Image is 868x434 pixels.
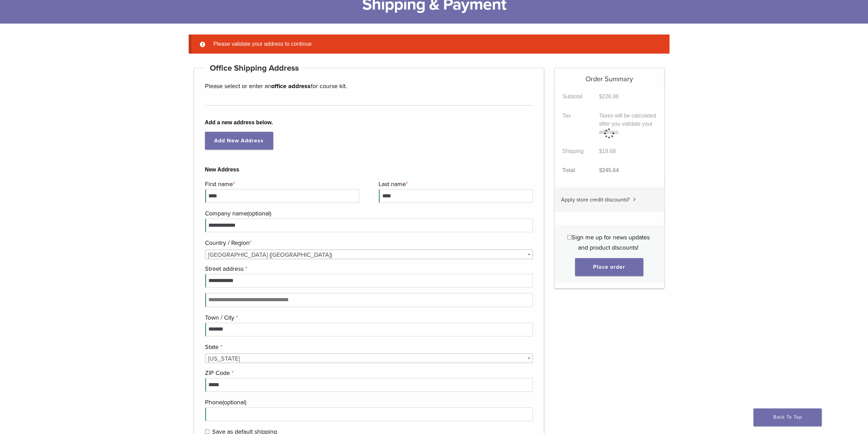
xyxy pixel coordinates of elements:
[561,196,630,203] span: Apply store credit discounts?
[205,342,531,352] label: State
[205,81,533,91] p: Please select or enter an for course kit.
[205,179,357,189] label: First name
[555,68,664,83] h5: Order Summary
[567,235,572,239] input: Sign me up for news updates and product discounts!
[222,398,246,406] span: (optional)
[575,258,643,276] button: Place order
[205,250,533,259] span: Country / Region
[205,118,533,127] b: Add a new address below.
[247,210,271,217] span: (optional)
[572,234,650,251] span: Sign me up for news updates and product discounts!
[205,264,531,274] label: Street address
[205,166,533,174] b: New Address
[205,397,531,407] label: Phone
[205,132,273,150] a: Add New Address
[753,408,822,426] a: Back To Top
[633,198,636,201] img: caret.svg
[205,238,531,248] label: Country / Region
[211,40,659,48] li: Please validate your address to continue
[271,82,311,90] strong: office address
[205,354,533,363] span: Georgia
[205,208,531,219] label: Company name
[205,368,531,378] label: ZIP Code
[205,353,533,363] span: Georgia
[205,250,533,260] span: United States (US)
[205,429,209,434] input: Save as default shipping
[379,179,531,189] label: Last name
[205,312,531,323] label: Town / City
[205,60,304,76] h4: Office Shipping Address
